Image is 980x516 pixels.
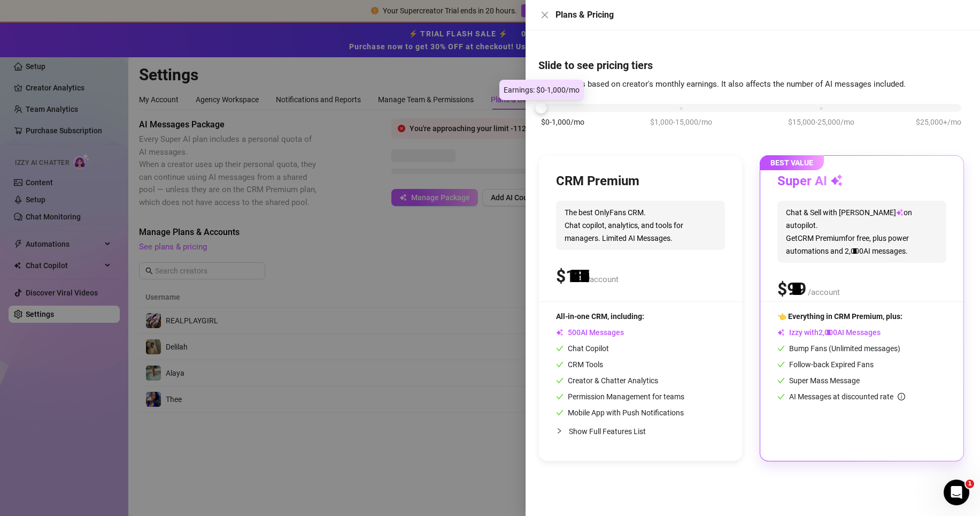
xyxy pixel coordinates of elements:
[538,58,967,73] h4: Slide to see pricing tiers
[538,9,551,21] button: Close
[541,116,584,128] span: $0-1,000/mo
[555,9,967,21] div: Plans & Pricing
[556,173,639,190] h3: CRM Premium
[777,376,860,385] span: Super Mass Message
[650,116,712,128] span: $1,000-15,000/mo
[777,173,843,190] h3: Super AI
[556,408,684,417] span: Mobile App with Push Notifications
[556,428,562,434] span: collapsed
[556,376,658,385] span: Creator & Chatter Analytics
[569,427,646,436] span: Show Full Features List
[556,201,725,250] span: The best OnlyFans CRM. Chat copilot, analytics, and tools for managers. Limited AI Messages.
[556,345,564,352] span: check
[541,11,549,19] span: close
[556,328,624,337] span: AI Messages
[898,393,905,400] span: info-circle
[760,155,824,170] span: BEST VALUE
[538,79,906,89] span: Our pricing is based on creator's monthly earnings. It also affects the number of AI messages inc...
[808,287,840,297] span: /account
[556,392,684,401] span: Permission Management for teams
[777,377,785,384] span: check
[777,328,881,337] span: Izzy with AI Messages
[556,361,564,368] span: check
[966,480,974,488] span: 1
[777,360,874,369] span: Follow-back Expired Fans
[556,377,564,384] span: check
[916,116,961,128] span: $25,000+/mo
[587,275,619,284] span: /account
[556,393,564,400] span: check
[777,344,900,353] span: Bump Fans (Unlimited messages)
[777,345,785,352] span: check
[556,344,609,353] span: Chat Copilot
[789,392,905,401] span: AI Messages at discounted rate
[556,360,603,369] span: CRM Tools
[777,312,902,321] span: 👈 Everything in CRM Premium, plus:
[777,279,806,299] span: $
[777,201,946,263] span: Chat & Sell with [PERSON_NAME] on autopilot. Get CRM Premium for free, plus power automations and...
[944,480,969,505] iframe: Intercom live chat
[788,116,854,128] span: $15,000-25,000/mo
[777,361,785,368] span: check
[556,419,725,444] div: Show Full Features List
[556,312,644,321] span: All-in-one CRM, including:
[556,409,564,416] span: check
[777,393,785,400] span: check
[556,266,585,286] span: $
